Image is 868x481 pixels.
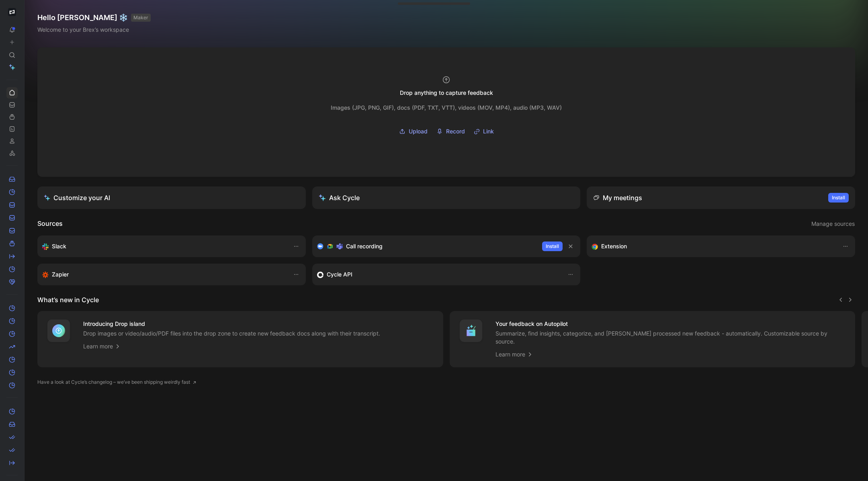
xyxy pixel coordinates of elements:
[8,8,16,16] img: Brex
[327,270,352,279] h3: Cycle API
[317,242,536,251] div: Record & transcribe meetings from Zoom, Meet & Teams.
[434,125,468,137] button: Record
[483,127,494,136] span: Link
[828,193,849,203] button: Install
[396,125,430,137] button: Upload
[37,295,99,305] h2: What’s new in Cycle
[346,242,383,251] h3: Call recording
[495,330,846,346] p: Summarize, find insights, categorize, and [PERSON_NAME] processed new feedback - automatically. C...
[52,270,69,279] h3: Zapier
[44,193,110,203] div: Customize your AI
[317,270,560,279] div: Sync customers & send feedback from custom sources. Get inspired by our favorite use case
[592,242,834,251] div: Capture feedback from anywhere on the web
[811,219,855,229] button: Manage sources
[42,270,285,279] div: Capture feedback from thousands of sources with Zapier (survey results, recordings, sheets, etc).
[52,242,66,251] h3: Slack
[601,242,627,251] h3: Extension
[832,194,845,202] span: Install
[400,88,493,98] div: Drop anything to capture feedback
[312,186,581,209] button: Ask Cycle
[495,350,533,359] a: Learn more
[83,330,380,338] p: Drop images or video/audio/PDF files into the drop zone to create new feedback docs along with th...
[446,127,465,136] span: Record
[37,219,63,229] h2: Sources
[471,125,497,137] button: Link
[83,319,380,329] h4: Introducing Drop island
[6,6,18,18] button: Brex
[542,242,563,251] button: Install
[593,193,642,203] div: My meetings
[37,378,197,386] a: Have a look at Cycle’s changelog – we’ve been shipping weirdly fast
[37,13,151,23] h1: Hello [PERSON_NAME] ❄️
[37,186,306,209] a: Customize your AI
[37,25,151,35] div: Welcome to your Brex’s workspace
[331,103,562,113] div: Images (JPG, PNG, GIF), docs (PDF, TXT, VTT), videos (MOV, MP4), audio (MP3, WAV)
[546,242,559,250] span: Install
[131,14,151,22] button: MAKER
[83,342,121,351] a: Learn more
[409,127,428,136] span: Upload
[319,193,360,203] div: Ask Cycle
[495,319,846,329] h4: Your feedback on Autopilot
[42,242,285,251] div: Sync your customers, send feedback and get updates in Slack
